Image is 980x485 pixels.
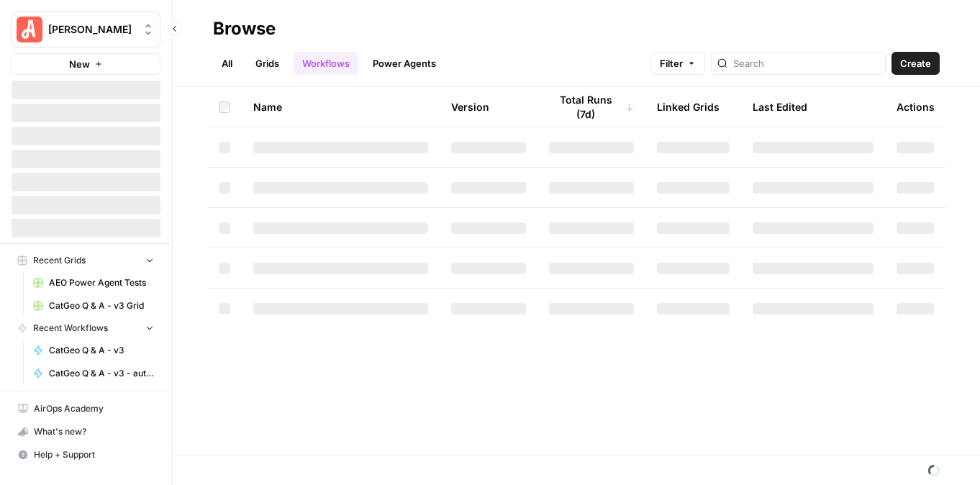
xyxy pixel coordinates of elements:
[12,250,160,271] button: Recent Grids
[213,52,241,75] a: All
[891,52,940,75] button: Create
[247,52,288,75] a: Grids
[12,317,160,339] button: Recent Workflows
[12,12,160,47] button: Workspace: Angi
[49,299,154,312] span: CatGeo Q & A - v3 Grid
[27,362,160,385] a: CatGeo Q & A - v3 - automated
[549,87,634,127] div: Total Runs (7d)
[733,56,879,71] input: Search
[69,57,90,71] span: New
[49,367,154,380] span: CatGeo Q & A - v3 - automated
[49,344,154,357] span: CatGeo Q & A - v3
[17,17,42,42] img: Angi Logo
[27,294,160,317] a: CatGeo Q & A - v3 Grid
[12,421,160,443] div: What's new?
[253,87,428,127] div: Name
[34,448,154,461] span: Help + Support
[49,276,154,289] span: AEO Power Agent Tests
[48,22,135,37] span: [PERSON_NAME]
[657,87,720,127] div: Linked Grids
[34,402,154,415] span: AirOps Academy
[27,339,160,362] a: CatGeo Q & A - v3
[27,271,160,294] a: AEO Power Agent Tests
[660,56,683,71] span: Filter
[33,322,108,335] span: Recent Workflows
[213,17,276,40] div: Browse
[650,52,705,75] button: Filter
[753,87,807,127] div: Last Edited
[12,420,160,443] button: What's new?
[294,52,358,75] a: Workflows
[364,52,445,75] a: Power Agents
[900,56,931,71] span: Create
[12,443,160,466] button: Help + Support
[33,254,86,267] span: Recent Grids
[12,53,160,75] button: New
[897,87,935,127] div: Actions
[12,397,160,420] a: AirOps Academy
[451,87,489,127] div: Version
